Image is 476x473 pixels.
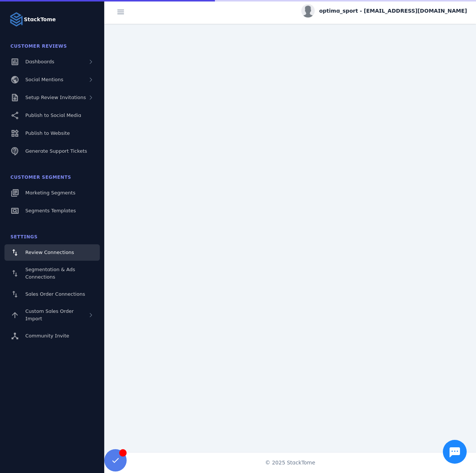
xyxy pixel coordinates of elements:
a: Sales Order Connections [4,286,100,302]
span: Sales Order Connections [25,291,85,297]
span: Settings [10,234,38,239]
span: Publish to Social Media [25,112,81,118]
a: Marketing Segments [4,185,100,201]
span: Setup Review Invitations [25,95,86,100]
span: Customer Segments [10,175,71,180]
span: Custom Sales Order Import [25,308,74,321]
span: Review Connections [25,250,74,255]
span: Segments Templates [25,208,76,213]
span: Publish to Website [25,130,70,136]
span: Segmentation & Ads Connections [25,267,75,280]
span: Generate Support Tickets [25,148,87,154]
span: Marketing Segments [25,190,75,196]
span: Dashboards [25,59,54,64]
a: Publish to Website [4,125,100,142]
strong: StackTome [24,16,56,23]
a: Community Invite [4,328,100,344]
img: Logo image [9,12,24,27]
a: Review Connections [4,244,100,261]
a: Generate Support Tickets [4,143,100,159]
span: © 2025 StackTome [265,459,315,467]
a: Segments Templates [4,203,100,219]
span: optima_sport - [EMAIL_ADDRESS][DOMAIN_NAME] [319,7,467,15]
a: Publish to Social Media [4,107,100,124]
span: Customer Reviews [10,44,67,49]
button: optima_sport - [EMAIL_ADDRESS][DOMAIN_NAME] [301,4,467,18]
span: Community Invite [25,333,69,339]
span: Social Mentions [25,77,63,82]
a: Segmentation & Ads Connections [4,262,100,285]
img: profile.jpg [301,4,315,18]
